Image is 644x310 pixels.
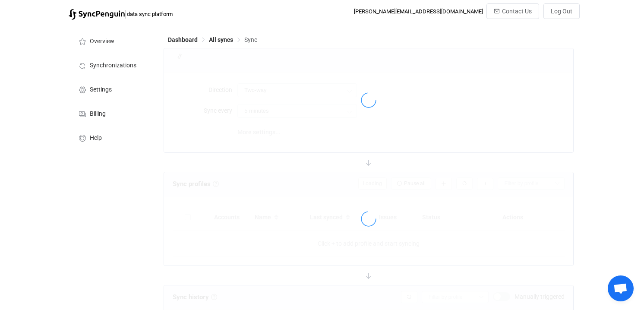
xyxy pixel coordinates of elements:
span: Log Out [551,8,572,15]
span: Help [90,135,102,142]
a: Synchronizations [69,53,155,77]
span: Contact Us [502,8,532,15]
a: Billing [69,101,155,125]
a: |data sync platform [69,8,173,20]
a: Settings [69,77,155,101]
span: | [125,8,127,20]
a: Open chat [608,275,634,301]
span: All syncs [209,36,233,43]
span: Overview [90,38,114,45]
span: Sync [244,36,257,43]
span: Billing [90,111,106,117]
div: [PERSON_NAME][EMAIL_ADDRESS][DOMAIN_NAME] [354,8,483,15]
button: Contact Us [486,3,539,19]
span: data sync platform [127,11,173,17]
div: Breadcrumb [168,37,257,43]
img: syncpenguin.svg [69,9,125,20]
span: Synchronizations [90,62,136,69]
span: Settings [90,86,112,93]
button: Log Out [543,3,580,19]
a: Overview [69,28,155,53]
span: Dashboard [168,36,198,43]
a: Help [69,125,155,149]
